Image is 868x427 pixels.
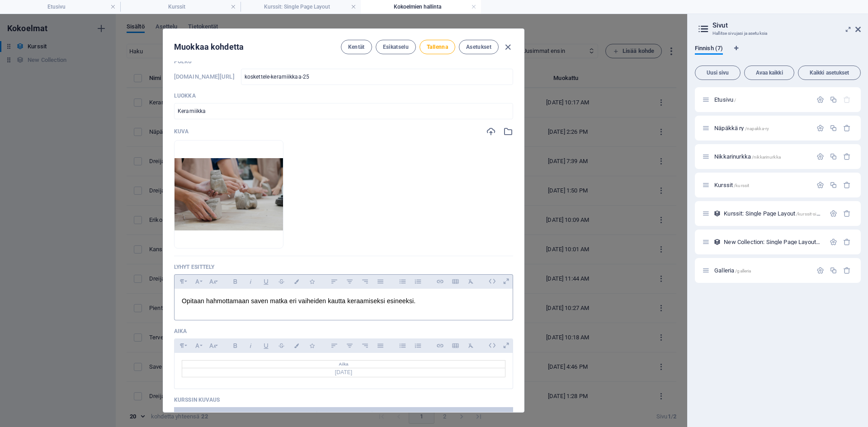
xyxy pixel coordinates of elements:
[499,274,513,288] i: Avaa peittokuvana
[712,125,812,131] div: Näpäkkä ry/napakka-ry
[748,70,790,75] span: Avaa kaikki
[714,267,751,274] span: Napsauta avataksesi sivun
[830,181,837,189] div: Monista
[712,182,812,188] div: Kurssit/kurssit
[305,340,319,352] button: Icons
[205,276,220,287] button: Font Size
[174,42,244,52] h2: Muokkaa kohdetta
[327,276,341,287] button: Align Left
[174,92,513,99] p: Luokka
[358,340,372,352] button: Align Right
[466,43,491,51] span: Asetukset
[243,276,258,287] button: Italic (Ctrl+I)
[503,127,513,136] i: Valitse tiedostonhallinnasta tai kuvapankista
[326,411,374,418] span: Muokkaa CMS:ssä
[361,2,481,12] h4: Kokoelmien hallinta
[713,238,721,246] div: Tätä asettelua käytetään mallina kaikille tämän kokoelman kohteille (esim. blogikirjoitus). Kohte...
[485,338,499,352] i: Muokkaa HTML:ää
[830,124,837,132] div: Monista
[830,210,837,217] div: Asetukset
[816,124,824,132] div: Asetukset
[174,407,513,422] button: Muokkaa CMS:ssä
[174,328,513,335] p: Aika
[289,340,304,352] button: Colors
[182,297,415,305] span: Opitaan hahmottamaan saven matka eri vaiheiden kautta keraamiseksi esineeksi.
[327,340,341,352] button: Align Left
[745,126,769,131] span: /napakka-ry
[712,97,812,103] div: Etusivu/
[830,267,837,274] div: Monista
[376,40,416,54] button: Esikatselu
[816,267,824,274] div: Asetukset
[120,2,241,12] h4: Kurssit
[274,340,288,352] button: Strikethrough
[174,71,235,82] h6: Polkutunnus on URL, josta tämä kohde löytyy, joten sen on oltava yksilöllinen.
[259,276,273,287] button: Underline (Ctrl+U)
[712,154,812,160] div: Nikkarinurkka/nikkarinurkka
[259,340,273,352] button: Underline (Ctrl+U)
[395,340,410,352] button: Unordered List
[348,43,365,51] span: Kentät
[427,43,448,51] span: Tallenna
[485,274,499,288] i: Muokkaa HTML:ää
[712,21,861,29] h2: Sivut
[410,276,425,287] button: Ordered List
[174,396,513,404] p: Kurssin kuvaus
[395,276,410,287] button: Unordered List
[342,276,357,287] button: Align Center
[843,181,851,189] div: Poista
[721,211,825,216] div: Kurssit: Single Page Layout/kurssit-single-page-layout
[289,276,304,287] button: Colors
[358,276,372,287] button: Align Right
[830,96,837,103] div: Monista
[341,40,372,54] button: Kentät
[433,276,447,287] button: Insert Link
[182,368,505,377] td: [DATE]
[433,340,447,352] button: Insert Link
[735,268,751,273] span: /galleria
[175,276,189,287] button: Paragraph Format
[174,58,513,65] p: Polku
[499,338,513,352] i: Avaa peittokuvana
[373,340,387,352] button: Align Justify
[190,276,204,287] button: Font Family
[796,211,851,216] span: /kurssit-single-page-layout
[205,340,220,352] button: Font Size
[712,29,843,38] h3: Hallitse sivujasi ja asetuksia
[463,276,478,287] button: Clear Formatting
[721,239,825,245] div: New Collection: Single Page Layout/new-collection-item
[714,96,736,103] span: Napsauta avataksesi sivun
[699,70,736,75] span: Uusi sivu
[734,98,736,103] span: /
[816,181,824,189] div: Asetukset
[695,66,741,80] button: Uusi sivu
[752,155,781,160] span: /nikkarinurkka
[420,40,455,54] button: Tallenna
[843,124,851,132] div: Poista
[843,267,851,274] div: Poista
[714,125,769,131] span: Napsauta avataksesi sivun
[228,340,242,352] button: Bold (Ctrl+B)
[410,340,425,352] button: Ordered List
[305,276,319,287] button: Icons
[175,340,189,352] button: Paragraph Format
[383,43,409,51] span: Esikatselu
[243,340,258,352] button: Italic (Ctrl+I)
[241,2,361,12] h4: Kurssit: Single Page Layout
[713,210,721,217] div: Tätä asettelua käytetään mallina kaikille tämän kokoelman kohteille (esim. blogikirjoitus). Kohte...
[714,153,781,160] span: Napsauta avataksesi sivun
[448,340,462,352] button: Insert Table
[695,43,723,56] span: Finnish (7)
[174,128,189,135] p: Kuva
[342,340,357,352] button: Align Center
[274,276,288,287] button: Strikethrough
[734,183,749,188] span: /kurssit
[228,276,242,287] button: Bold (Ctrl+B)
[459,40,499,54] button: Asetukset
[802,70,857,75] span: Kaikki asetukset
[843,96,851,103] div: Aloitussivua ei voi poistaa
[714,182,749,188] span: Napsauta avataksesi sivun
[448,276,462,287] button: Insert Table
[843,210,851,217] div: Poista
[712,267,812,273] div: Galleria/galleria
